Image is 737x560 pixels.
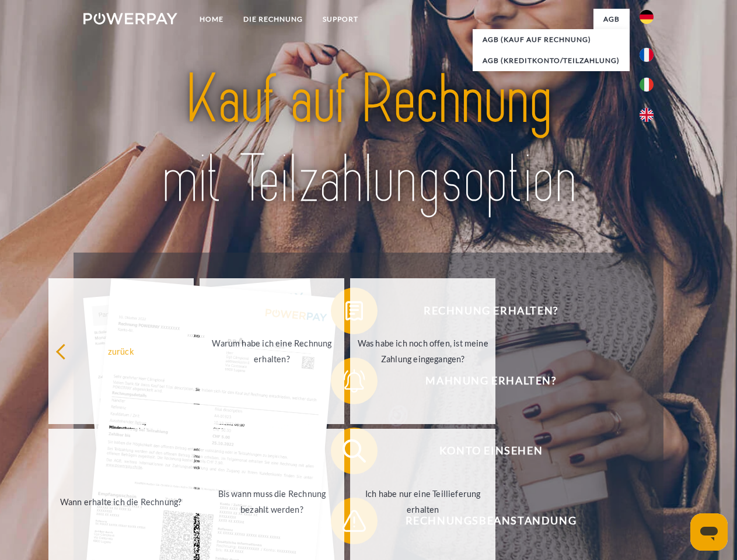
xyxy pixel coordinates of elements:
[640,78,654,92] img: it
[207,335,338,367] div: Warum habe ich eine Rechnung erhalten?
[55,343,187,359] div: zurück
[473,29,630,50] a: AGB (Kauf auf Rechnung)
[313,9,368,30] a: SUPPORT
[473,50,630,71] a: AGB (Kreditkonto/Teilzahlung)
[690,513,728,551] iframe: Button to launch messaging window
[593,9,630,30] a: agb
[55,494,187,509] div: Wann erhalte ich die Rechnung?
[233,9,313,30] a: DIE RECHNUNG
[357,486,488,517] div: Ich habe nur eine Teillieferung erhalten
[640,108,654,122] img: en
[350,278,495,424] a: Was habe ich noch offen, ist meine Zahlung eingegangen?
[640,10,654,24] img: de
[111,56,626,223] img: title-powerpay_de.svg
[640,48,654,62] img: fr
[357,335,488,367] div: Was habe ich noch offen, ist meine Zahlung eingegangen?
[83,13,177,24] img: logo-powerpay-white.svg
[207,486,338,517] div: Bis wann muss die Rechnung bezahlt werden?
[190,9,233,30] a: Home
